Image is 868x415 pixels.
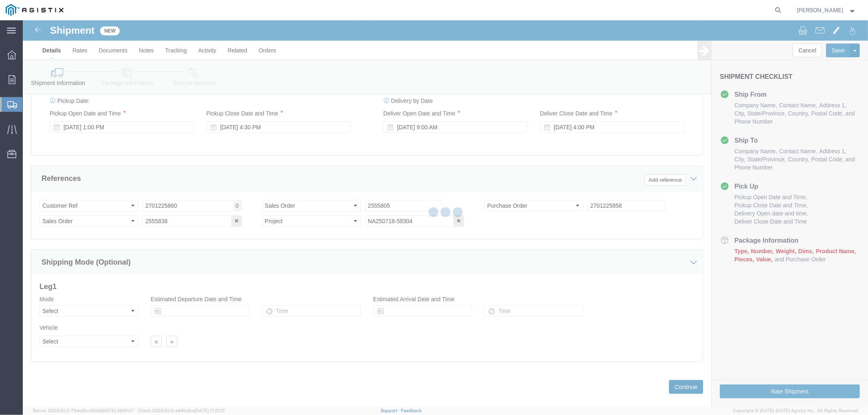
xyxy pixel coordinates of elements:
img: logo [6,4,63,16]
span: [DATE] 09:51:07 [101,408,134,413]
a: Feedback [401,408,422,413]
span: Henry Vu [797,6,844,15]
span: Copyright © [DATE]-[DATE] Agistix Inc., All Rights Reserved [733,407,858,414]
span: Client: 2025.20.0-e640dba [138,408,225,413]
a: Support [380,408,401,413]
span: [DATE] 17:21:12 [195,408,225,413]
span: Server: 2025.20.0-734e5bc92d9 [33,408,134,413]
button: [PERSON_NAME] [797,5,857,15]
